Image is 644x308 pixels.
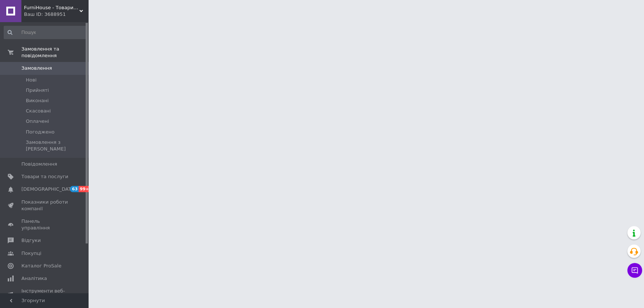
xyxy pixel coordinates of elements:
span: Оплачені [26,118,49,125]
span: Інструменти веб-майстра та SEO [21,288,68,301]
button: Чат з покупцем [627,263,642,278]
span: Замовлення [21,65,52,72]
span: Скасовані [26,108,51,114]
span: Показники роботи компанії [21,199,68,212]
span: Аналітика [21,275,47,282]
span: Каталог ProSale [21,263,61,269]
span: Виконані [26,97,49,104]
span: Панель управління [21,218,68,231]
span: Товари та послуги [21,173,68,180]
span: Замовлення з [PERSON_NAME] [26,139,86,152]
span: Замовлення та повідомлення [21,46,89,59]
div: Ваш ID: 3688951 [24,11,89,18]
span: Повідомлення [21,161,57,167]
span: Прийняті [26,87,49,94]
span: 63 [70,186,79,192]
span: Відгуки [21,237,41,244]
span: FurniHouse - Товари для дому та саду [24,4,79,11]
span: Покупці [21,250,41,257]
span: Погоджено [26,129,55,135]
span: [DEMOGRAPHIC_DATA] [21,186,76,193]
input: Пошук [4,26,87,39]
span: Нові [26,77,37,83]
span: 99+ [79,186,91,192]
